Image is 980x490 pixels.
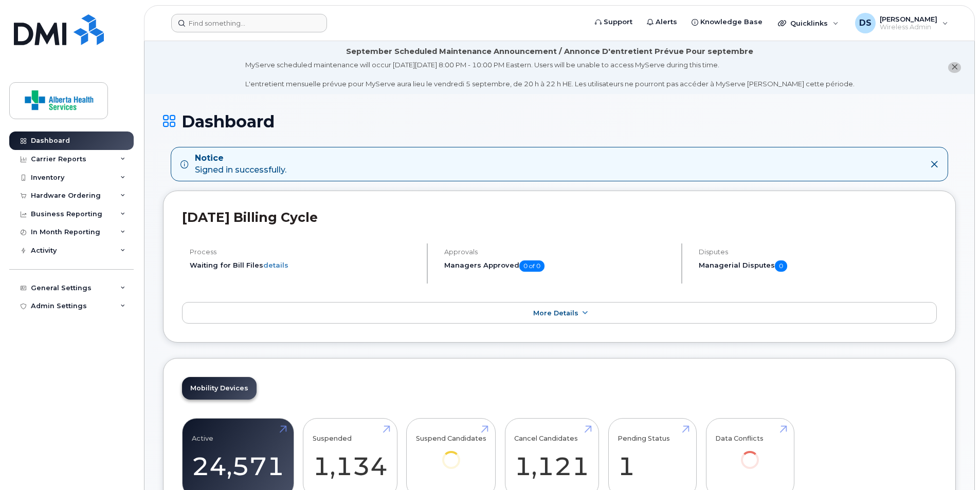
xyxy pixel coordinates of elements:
h5: Managerial Disputes [699,260,937,272]
div: Signed in successfully. [195,153,286,176]
span: 0 of 0 [519,260,545,272]
a: Data Conflicts [715,424,785,483]
h5: Managers Approved [444,260,673,272]
h4: Process [190,248,418,256]
h1: Dashboard [163,112,956,130]
span: More Details [533,309,578,317]
h4: Disputes [699,248,937,256]
a: Suspend Candidates [416,424,486,483]
strong: Notice [195,153,286,164]
span: 0 [775,260,787,272]
div: September Scheduled Maintenance Announcement / Annonce D'entretient Prévue Pour septembre [346,46,753,57]
a: Mobility Devices [182,377,257,400]
li: Waiting for Bill Files [190,260,418,270]
h2: [DATE] Billing Cycle [182,210,937,225]
h4: Approvals [444,248,673,256]
button: close notification [948,62,961,73]
a: details [263,261,288,269]
div: MyServe scheduled maintenance will occur [DATE][DATE] 8:00 PM - 10:00 PM Eastern. Users will be u... [245,60,855,89]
